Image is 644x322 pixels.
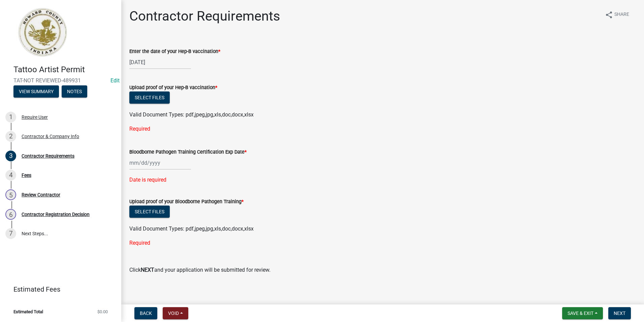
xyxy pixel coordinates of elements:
[97,310,108,314] span: $0.00
[614,311,625,316] span: Next
[129,111,254,118] span: Valid Document Types: pdf,jpeg,jpg,xls,doc,docx,xlsx
[168,311,179,316] span: Void
[129,176,636,184] div: Date is required
[5,209,16,220] div: 6
[129,199,244,204] label: Upload proof of your Bloodborne Pathogen Training
[110,77,120,84] wm-modal-confirm: Edit Application Number
[129,49,220,54] label: Enter the date of your Hep-B vaccination
[129,150,247,155] label: Bloodborne Pathogen Training Certification Exp Date
[13,310,43,314] span: Estimated Total
[605,11,613,19] i: share
[22,154,74,158] div: Contractor Requirements
[568,311,593,316] span: Save & Exit
[13,7,71,58] img: Howard County, Indiana
[163,307,188,319] button: Void
[13,77,108,84] span: TAT-NOT REVIEWED-489931
[129,91,170,104] button: Select files
[62,85,87,98] button: Notes
[129,8,280,24] h1: Contractor Requirements
[608,307,631,319] button: Next
[13,65,116,75] h4: Tattoo Artist Permit
[5,283,110,296] a: Estimated Fees
[22,115,48,119] div: Require User
[13,85,59,98] button: View Summary
[129,206,170,218] button: Select files
[22,212,90,217] div: Contractor Registration Decision
[22,173,31,178] div: Fees
[129,125,636,133] div: Required
[140,311,152,316] span: Back
[600,8,635,21] button: shareShare
[129,266,636,274] p: Click and your application will be submitted for review.
[5,170,16,181] div: 4
[13,89,59,95] wm-modal-confirm: Summary
[5,228,16,239] div: 7
[129,85,217,90] label: Upload proof of your Hep-B vaccination
[22,192,60,197] div: Review Contractor
[129,225,254,232] span: Valid Document Types: pdf,jpeg,jpg,xls,doc,docx,xlsx
[129,239,636,247] div: Required
[129,156,191,170] input: mm/dd/yyyy
[129,55,191,69] input: mm/dd/yyyy
[562,307,603,319] button: Save & Exit
[110,77,120,84] a: Edit
[62,89,87,95] wm-modal-confirm: Notes
[134,307,157,319] button: Back
[5,189,16,200] div: 5
[5,151,16,161] div: 3
[5,112,16,123] div: 1
[141,267,154,273] strong: NEXT
[614,11,629,19] span: Share
[22,134,79,139] div: Contractor & Company Info
[5,131,16,142] div: 2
